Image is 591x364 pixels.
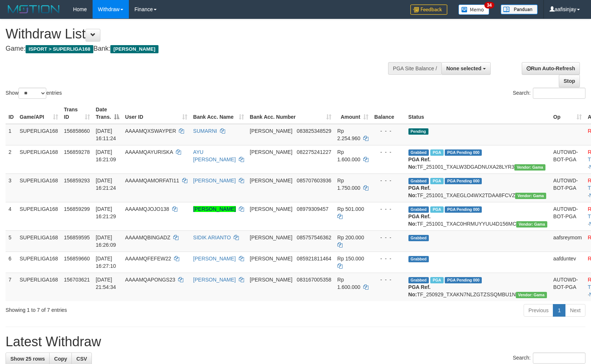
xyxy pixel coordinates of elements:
[250,235,293,240] span: [PERSON_NAME]
[516,292,547,298] span: Vendor URL: https://trx31.1velocity.biz
[250,256,293,262] span: [PERSON_NAME]
[6,230,17,252] td: 5
[458,4,490,15] img: Button%20Memo.svg
[430,277,443,283] span: Marked by aafchhiseyha
[374,234,403,241] div: - - -
[6,273,17,301] td: 7
[122,103,190,124] th: User ID: activate to sort column ascending
[550,145,585,173] td: AUTOWD-BOT-PGA
[64,235,90,240] span: 156859595
[125,235,170,240] span: AAAAMQBINGADZ
[125,178,179,183] span: AAAAMQAMORFATI11
[17,252,61,273] td: SUPERLIGA168
[337,128,360,141] span: Rp 2.254.960
[6,45,387,53] h4: Game: Bank:
[64,206,90,212] span: 156859299
[250,178,293,183] span: [PERSON_NAME]
[408,128,428,135] span: Pending
[297,235,331,240] span: Copy 085757546362 to clipboard
[64,277,90,283] span: 156703621
[96,178,116,191] span: [DATE] 16:21:24
[193,149,236,162] a: AYU [PERSON_NAME]
[408,256,429,262] span: Grabbed
[405,173,551,202] td: TF_251001_TXAEGLO4WX2TDAA8FCVZ
[96,277,116,290] span: [DATE] 21:54:34
[96,149,116,162] span: [DATE] 16:21:09
[408,185,431,198] b: PGA Ref. No:
[408,178,429,184] span: Grabbed
[110,45,158,53] span: [PERSON_NAME]
[374,276,403,283] div: - - -
[550,173,585,202] td: AUTOWD-BOT-PGA
[250,206,293,212] span: [PERSON_NAME]
[441,62,491,75] button: None selected
[193,256,236,262] a: [PERSON_NAME]
[6,303,241,314] div: Showing 1 to 7 of 7 entries
[374,177,403,184] div: - - -
[6,252,17,273] td: 6
[334,103,371,124] th: Amount: activate to sort column ascending
[484,2,494,9] span: 34
[513,353,585,364] label: Search:
[405,273,551,301] td: TF_250929_TXAKN7NLZGTZSSQMBU1N
[533,88,585,99] input: Search:
[297,149,331,155] span: Copy 082275241227 to clipboard
[405,145,551,173] td: TF_251001_TXALW3DGADNUXA28LYR3
[445,206,482,213] span: PGA Pending
[565,304,585,317] a: Next
[297,277,331,283] span: Copy 083167005358 to clipboard
[337,178,360,191] span: Rp 1.750.000
[6,145,17,173] td: 2
[550,252,585,273] td: aafduntev
[125,128,176,134] span: AAAAMQXSWAYPER
[550,230,585,252] td: aafsreymom
[193,128,217,134] a: SUMARNI
[250,128,293,134] span: [PERSON_NAME]
[64,256,90,262] span: 156859660
[388,62,441,75] div: PGA Site Balance /
[96,256,116,269] span: [DATE] 16:27:10
[524,304,553,317] a: Previous
[297,256,331,262] span: Copy 085921811464 to clipboard
[514,164,545,171] span: Vendor URL: https://trx31.1velocity.biz
[64,178,90,183] span: 156859293
[410,4,447,15] img: Feedback.jpg
[96,128,116,141] span: [DATE] 16:11:24
[408,156,431,170] b: PGA Ref. No:
[6,4,62,15] img: MOTION_logo.png
[64,149,90,155] span: 156859278
[64,128,90,134] span: 156858660
[513,88,585,99] label: Search:
[193,277,236,283] a: [PERSON_NAME]
[297,206,328,212] span: Copy 08979309457 to clipboard
[405,103,551,124] th: Status
[408,235,429,241] span: Grabbed
[26,45,93,53] span: ISPORT > SUPERLIGA168
[125,149,173,155] span: AAAAMQAYURISKA
[501,4,538,14] img: panduan.png
[374,127,403,135] div: - - -
[17,230,61,252] td: SUPERLIGA168
[446,65,481,71] span: None selected
[559,75,580,87] a: Stop
[405,202,551,230] td: TF_251001_TXAC0HRMUYYUU4D156MC
[374,148,403,156] div: - - -
[371,103,405,124] th: Balance
[247,103,334,124] th: Bank Acc. Number: activate to sort column ascending
[6,27,387,41] h1: Withdraw List
[193,178,236,183] a: [PERSON_NAME]
[430,178,443,184] span: Marked by aafheankoy
[76,356,87,362] span: CSV
[408,277,429,283] span: Grabbed
[193,206,236,212] a: [PERSON_NAME]
[6,124,17,145] td: 1
[337,277,360,290] span: Rp 1.600.000
[516,221,547,227] span: Vendor URL: https://trx31.1velocity.biz
[193,235,231,240] a: SIDIK ARIANTO
[445,178,482,184] span: PGA Pending
[96,235,116,248] span: [DATE] 16:26:09
[250,149,293,155] span: [PERSON_NAME]
[54,356,67,362] span: Copy
[522,62,580,75] a: Run Auto-Refresh
[408,284,431,297] b: PGA Ref. No:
